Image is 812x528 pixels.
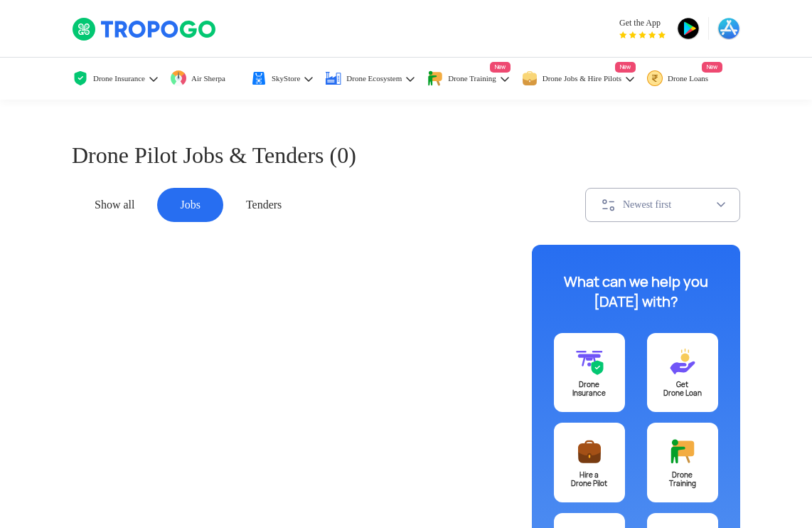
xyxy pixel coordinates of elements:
[72,139,740,171] h1: Drone Pilot Jobs & Tenders (0)
[191,73,225,84] span: Air Sherpa
[223,188,304,222] div: Tenders
[647,471,718,488] div: Drone Training
[272,73,300,84] span: SkyStore
[554,471,625,488] div: Hire a Drone Pilot
[668,347,697,376] img: ic_loans@3x.svg
[554,333,625,412] a: DroneInsurance
[250,58,314,100] a: SkyStore
[647,333,718,412] a: GetDrone Loan
[619,17,666,28] span: Get the App
[448,73,496,84] span: Drone Training
[585,188,740,222] button: Newest first
[157,188,223,222] div: Jobs
[547,272,725,312] div: What can we help you [DATE] with?
[668,437,697,466] img: ic_training@3x.svg
[717,17,740,40] img: ic_appstore.png
[575,347,604,376] img: ic_drone_insurance@3x.svg
[677,17,700,40] img: ic_playstore.png
[623,199,715,211] div: Newest first
[346,73,402,84] span: Drone Ecosystem
[72,58,159,100] a: Drone Insurance
[646,58,722,100] a: Drone LoansNew
[615,62,636,73] span: New
[647,381,718,398] div: Get Drone Loan
[647,423,718,502] a: DroneTraining
[619,31,666,38] img: App Raking
[490,62,511,73] span: New
[543,73,621,84] span: Drone Jobs & Hire Pilots
[521,58,636,100] a: Drone Jobs & Hire PilotsNew
[325,58,416,100] a: Drone Ecosystem
[554,381,625,398] div: Drone Insurance
[554,423,625,502] a: Hire aDrone Pilot
[93,73,145,84] span: Drone Insurance
[668,73,708,84] span: Drone Loans
[575,437,604,466] img: ic_postajob@3x.svg
[702,62,722,73] span: New
[72,17,218,41] img: TropoGo Logo
[427,58,511,100] a: Drone TrainingNew
[170,58,240,100] a: Air Sherpa
[72,188,157,222] div: Show all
